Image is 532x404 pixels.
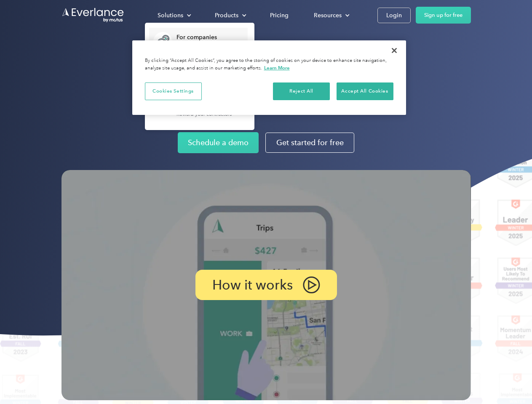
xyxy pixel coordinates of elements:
[132,40,406,115] div: Privacy
[385,41,404,60] button: Close
[62,50,104,68] input: Submit
[145,23,254,130] nav: Solutions
[212,280,293,290] p: How it works
[264,65,290,71] a: More information about your privacy, opens in a new tab
[145,82,202,100] button: Cookies Settings
[206,8,253,23] div: Products
[132,40,406,115] div: Cookie banner
[262,8,297,23] a: Pricing
[416,7,471,24] a: Sign up for free
[270,10,289,21] div: Pricing
[386,10,402,21] div: Login
[178,132,259,153] a: Schedule a demo
[158,10,183,21] div: Solutions
[265,133,354,153] a: Get started for free
[273,82,330,100] button: Reject All
[215,10,238,21] div: Products
[337,82,393,100] button: Accept All Cookies
[305,8,356,23] div: Resources
[377,8,411,23] a: Login
[314,10,342,21] div: Resources
[149,28,248,55] a: For companiesEasy vehicle reimbursements
[176,33,243,42] div: For companies
[149,8,198,23] div: Solutions
[61,7,125,23] a: Go to homepage
[145,57,393,72] div: By clicking “Accept All Cookies”, you agree to the storing of cookies on your device to enhance s...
